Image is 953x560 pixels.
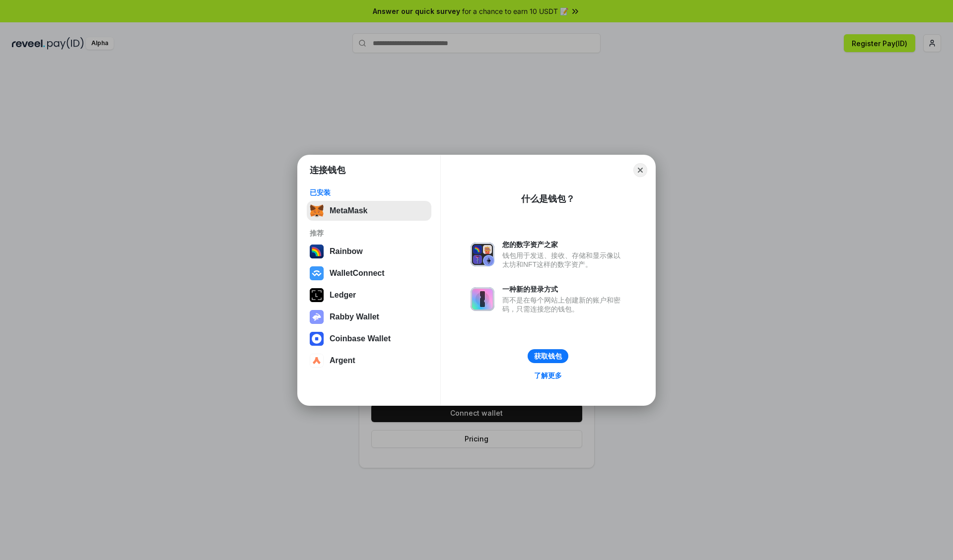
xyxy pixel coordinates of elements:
[310,188,428,197] div: 已安装
[330,334,391,343] div: Coinbase Wallet
[310,288,324,302] img: svg+xml,%3Csvg%20xmlns%3D%22http%3A%2F%2Fwww.w3.org%2F2000%2Fsvg%22%20width%3D%2228%22%20height%3...
[528,349,568,363] button: 获取钱包
[528,369,568,382] a: 了解更多
[310,332,324,346] img: svg+xml,%3Csvg%20width%3D%2228%22%20height%3D%2228%22%20viewBox%3D%220%200%2028%2028%22%20fill%3D...
[471,287,494,311] img: svg+xml,%3Csvg%20xmlns%3D%22http%3A%2F%2Fwww.w3.org%2F2000%2Fsvg%22%20fill%3D%22none%22%20viewBox...
[307,263,431,283] button: WalletConnect
[307,307,431,327] button: Rabby Wallet
[330,206,367,215] div: MetaMask
[502,296,625,313] div: 而不是在每个网站上创建新的账户和密码，只需连接您的钱包。
[307,242,431,261] button: Rainbow
[307,351,431,371] button: Argent
[307,329,431,349] button: Coinbase Wallet
[310,229,428,238] div: 推荐
[330,269,385,278] div: WalletConnect
[310,266,324,280] img: svg+xml,%3Csvg%20width%3D%2228%22%20height%3D%2228%22%20viewBox%3D%220%200%2028%2028%22%20fill%3D...
[330,356,355,365] div: Argent
[502,285,625,294] div: 一种新的登录方式
[502,251,625,269] div: 钱包用于发送、接收、存储和显示像以太坊和NFT这样的数字资产。
[307,285,431,305] button: Ledger
[534,371,562,380] div: 了解更多
[502,240,625,249] div: 您的数字资产之家
[310,164,345,176] h1: 连接钱包
[310,354,324,368] img: svg+xml,%3Csvg%20width%3D%2228%22%20height%3D%2228%22%20viewBox%3D%220%200%2028%2028%22%20fill%3D...
[633,163,647,177] button: Close
[330,291,356,300] div: Ledger
[521,193,575,205] div: 什么是钱包？
[310,245,324,258] img: svg+xml,%3Csvg%20width%3D%22120%22%20height%3D%22120%22%20viewBox%3D%220%200%20120%20120%22%20fil...
[310,310,324,324] img: svg+xml,%3Csvg%20xmlns%3D%22http%3A%2F%2Fwww.w3.org%2F2000%2Fsvg%22%20fill%3D%22none%22%20viewBox...
[471,243,494,266] img: svg+xml,%3Csvg%20xmlns%3D%22http%3A%2F%2Fwww.w3.org%2F2000%2Fsvg%22%20fill%3D%22none%22%20viewBox...
[330,247,363,256] div: Rainbow
[307,201,431,221] button: MetaMask
[310,204,324,218] img: svg+xml,%3Csvg%20fill%3D%22none%22%20height%3D%2233%22%20viewBox%3D%220%200%2035%2033%22%20width%...
[330,312,379,321] div: Rabby Wallet
[534,352,562,361] div: 获取钱包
